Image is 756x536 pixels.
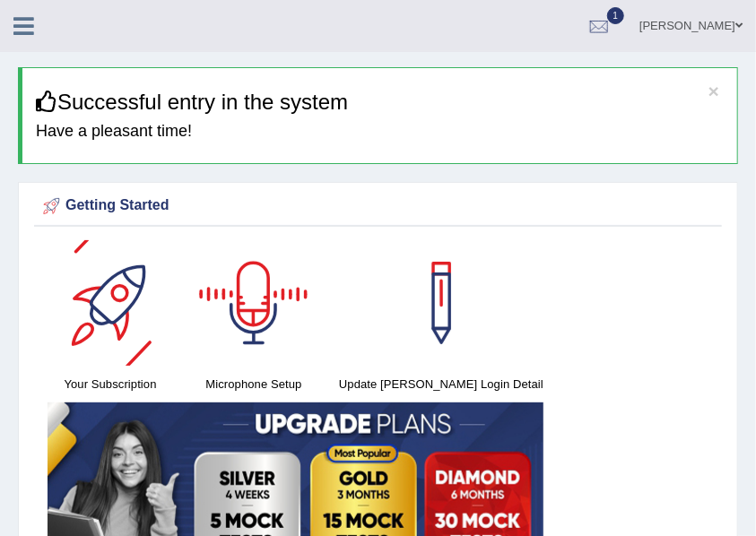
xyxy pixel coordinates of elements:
h4: Update [PERSON_NAME] Login Detail [335,375,548,393]
h4: Your Subscription [48,375,173,393]
h3: Successful entry in the system [36,91,724,114]
h4: Microphone Setup [191,375,317,393]
span: 1 [607,7,625,24]
h4: Have a pleasant time! [36,123,724,141]
div: Getting Started [39,193,717,220]
button: × [708,82,719,100]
